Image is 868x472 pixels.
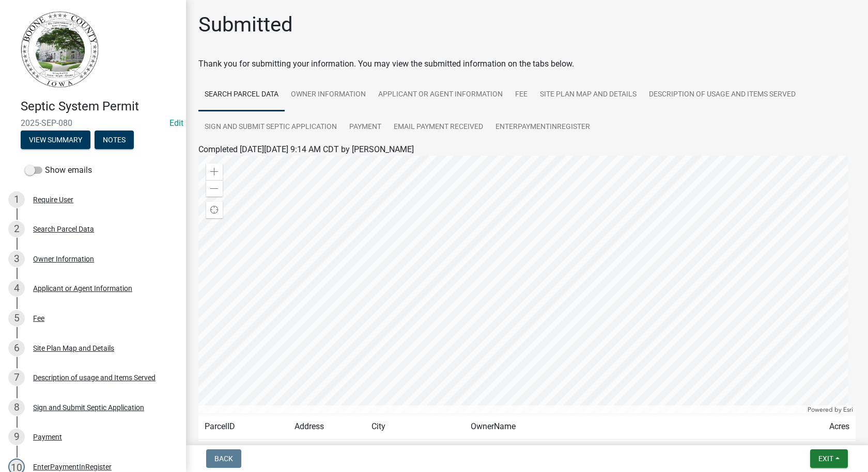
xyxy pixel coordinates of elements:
[21,136,90,144] wm-modal-confirm: Summary
[33,404,144,411] div: Sign and Submit Septic Application
[818,454,833,463] span: Exit
[288,440,365,465] td: 1589 331ST DR
[206,164,223,180] div: Zoom in
[464,440,819,465] td: NK SRW Trust | [PERSON_NAME] & [PERSON_NAME] [PERSON_NAME] Trustees (DED)
[33,225,94,233] div: Search Parcel Data
[819,440,856,465] td: 0.490
[33,285,132,292] div: Applicant or Agent Information
[95,136,134,144] wm-modal-confirm: Notes
[33,345,114,352] div: Site Plan Map and Details
[805,405,856,414] div: Powered by
[509,78,534,111] a: Fee
[285,78,372,111] a: Owner Information
[169,118,183,128] wm-modal-confirm: Edit Application Number
[21,99,178,114] h4: Septic System Permit
[8,251,25,267] div: 3
[169,118,183,128] a: Edit
[8,429,25,445] div: 9
[388,111,489,144] a: Email Payment Received
[365,414,464,440] td: City
[33,255,94,263] div: Owner Information
[25,164,92,176] label: Show emails
[198,144,414,154] span: Completed [DATE][DATE] 9:14 AM CDT by [PERSON_NAME]
[810,449,848,468] button: Exit
[198,440,288,465] td: 088226341150050
[489,111,596,144] a: EnterPaymentInRegister
[643,78,802,111] a: Description of usage and Items Served
[33,433,62,441] div: Payment
[206,202,223,218] div: Find my location
[198,58,856,70] div: Thank you for submitting your information. You may view the submitted information on the tabs below.
[8,221,25,237] div: 2
[33,196,73,203] div: Require User
[33,463,112,470] div: EnterPaymentInRegister
[198,78,285,111] a: Search Parcel Data
[343,111,388,144] a: Payment
[8,280,25,297] div: 4
[464,414,819,440] td: OwnerName
[95,131,134,149] button: Notes
[33,315,44,322] div: Fee
[21,131,90,149] button: View Summary
[8,191,25,208] div: 1
[8,399,25,416] div: 8
[8,369,25,386] div: 7
[206,180,223,197] div: Zoom out
[214,454,233,463] span: Back
[8,310,25,327] div: 5
[206,449,241,468] button: Back
[198,111,343,144] a: Sign and Submit Septic Application
[21,118,165,128] span: 2025-SEP-080
[198,414,288,440] td: ParcelID
[843,406,853,413] a: Esri
[33,374,156,381] div: Description of usage and Items Served
[21,11,99,88] img: Boone County, Iowa
[365,440,464,465] td: [GEOGRAPHIC_DATA]
[288,414,365,440] td: Address
[8,340,25,356] div: 6
[198,12,293,37] h1: Submitted
[534,78,643,111] a: Site Plan Map and Details
[372,78,509,111] a: Applicant or Agent Information
[819,414,856,440] td: Acres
